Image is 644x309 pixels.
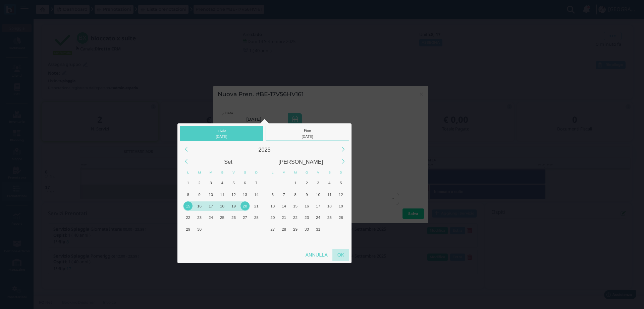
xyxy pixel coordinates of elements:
div: 23 [302,213,311,222]
div: Mercoledì, Ottobre 8 [205,235,217,246]
div: 3 [314,178,323,187]
div: 17 [314,201,323,210]
div: Annulla [301,249,332,261]
div: Giovedì, Ottobre 23 [301,212,313,223]
div: Mercoledì, Novembre 5 [290,235,301,246]
div: 10 [206,190,215,199]
div: 2025 [192,144,337,156]
div: 17 [206,201,215,210]
div: [DATE] [181,133,262,140]
div: 26 [229,213,238,222]
div: Mercoledì, Ottobre 1 [205,223,217,235]
span: Assistenza [20,5,44,10]
div: Sabato, Ottobre 11 [324,189,335,200]
div: Fine [266,126,349,141]
div: Venerdì, Ottobre 3 [312,177,324,189]
div: 20 [268,213,277,222]
div: 14 [252,190,261,199]
div: 28 [279,225,288,234]
div: Mercoledì [205,168,217,177]
div: Domenica, Settembre 14 [251,189,262,200]
div: 12 [229,190,238,199]
div: 24 [206,213,215,222]
div: Venerdì, Settembre 12 [228,189,239,200]
div: 21 [279,213,288,222]
div: 12 [336,190,345,199]
div: 4 [325,178,334,187]
div: 5 [336,178,345,187]
div: Mercoledì, Settembre 17 [205,200,217,211]
div: Martedì [278,168,290,177]
div: Sabato [324,168,335,177]
div: 31 [314,225,323,234]
div: Venerdì, Settembre 26 [228,212,239,223]
div: Giovedì [217,168,228,177]
div: Lunedì, Ottobre 6 [267,189,278,200]
div: Sabato, Settembre 20 [239,200,251,211]
div: Giovedì, Ottobre 9 [217,235,228,246]
div: Lunedì, Settembre 22 [182,212,194,223]
div: Martedì [194,168,205,177]
div: 13 [268,201,277,210]
div: Sabato, Novembre 8 [324,235,335,246]
div: 2 [195,178,204,187]
div: Lunedì, Settembre 8 [182,189,194,200]
div: Mercoledì, Ottobre 22 [290,212,301,223]
div: 27 [240,213,250,222]
div: Domenica, Novembre 2 [335,223,346,235]
div: Ottobre [265,156,337,168]
div: Venerdì, Ottobre 17 [312,200,324,211]
div: Martedì, Settembre 30 [194,223,205,235]
div: Mercoledì, Ottobre 29 [290,223,301,235]
div: Lunedì, Settembre 15 [182,200,194,211]
div: 18 [218,201,227,210]
div: Venerdì, Settembre 5 [228,177,239,189]
div: OK [332,249,349,261]
div: Domenica, Settembre 7 [251,177,262,189]
div: 1 [291,178,300,187]
div: Mercoledì, Ottobre 1 [290,177,301,189]
div: 5 [229,178,238,187]
div: Sabato, Ottobre 4 [324,177,335,189]
div: Martedì, Novembre 4 [278,235,290,246]
div: Giovedì, Ottobre 30 [301,223,313,235]
div: Sabato, Ottobre 4 [239,223,251,235]
div: Giovedì, Settembre 4 [217,177,228,189]
div: Venerdì, Novembre 7 [312,235,324,246]
div: 8 [291,190,300,199]
div: 10 [314,190,323,199]
div: Sabato [239,168,251,177]
div: Lunedì, Ottobre 27 [267,223,278,235]
div: 2 [302,178,311,187]
div: Giovedì, Settembre 11 [217,189,228,200]
div: 9 [195,190,204,199]
div: 22 [291,213,300,222]
div: Mercoledì [290,168,301,177]
div: 4 [218,178,227,187]
div: Domenica [251,168,262,177]
div: 19 [229,201,238,210]
div: Lunedì, Settembre 29 [182,223,194,235]
div: Giovedì, Settembre 18 [217,200,228,211]
div: Lunedì, Ottobre 13 [267,200,278,211]
div: Giovedì, Ottobre 9 [301,189,313,200]
div: Sabato, Novembre 1 [324,223,335,235]
div: Giovedì, Ottobre 2 [301,177,313,189]
div: 14 [279,201,288,210]
div: Venerdì, Settembre 19 [228,200,239,211]
div: Mercoledì, Settembre 10 [205,189,217,200]
div: Venerdì, Ottobre 10 [312,189,324,200]
div: 21 [252,201,261,210]
div: 30 [195,225,204,234]
div: 24 [314,213,323,222]
div: 11 [218,190,227,199]
div: Lunedì, Ottobre 6 [182,235,194,246]
div: 25 [218,213,227,222]
div: Martedì, Ottobre 28 [278,223,290,235]
div: Martedì, Settembre 30 [278,177,290,189]
div: 22 [183,213,193,222]
div: Mercoledì, Ottobre 15 [290,200,301,211]
div: 7 [252,178,261,187]
div: 23 [195,213,204,222]
div: Lunedì, Novembre 3 [267,235,278,246]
